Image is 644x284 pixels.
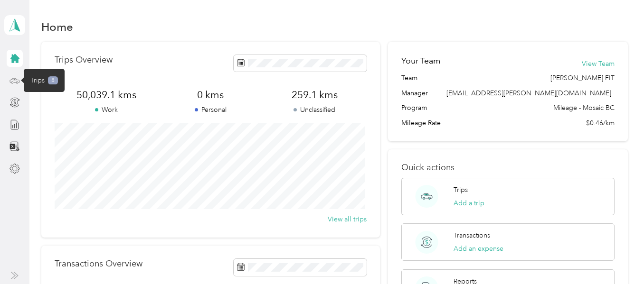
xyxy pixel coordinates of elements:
p: Quick actions [401,163,614,173]
span: [EMAIL_ADDRESS][PERSON_NAME][DOMAIN_NAME] [446,89,611,97]
span: Program [401,103,427,113]
h1: Home [41,22,73,32]
span: $0.46/km [586,118,615,128]
span: Mileage Rate [401,118,441,128]
p: Trips [454,185,468,195]
iframe: Everlance-gr Chat Button Frame [591,231,644,284]
span: 50,039.1 kms [55,88,159,101]
span: 259.1 kms [263,88,367,101]
button: Add a trip [454,198,484,208]
button: Add an expense [454,244,503,254]
p: Work [55,105,159,115]
span: [PERSON_NAME] FIT [550,73,615,83]
p: Personal [159,105,263,115]
button: View Team [582,59,615,69]
p: Transactions Overview [55,259,142,269]
span: 8 [48,76,58,85]
p: Transactions [454,230,490,240]
button: View all trips [328,214,367,224]
p: Trips Overview [55,55,113,65]
span: Trips [30,75,45,85]
span: Mileage - Mosaic BC [553,103,615,113]
h2: Your Team [401,55,440,67]
span: 0 kms [159,88,263,101]
span: Team [401,73,417,83]
p: Unclassified [263,105,367,115]
span: Manager [401,88,428,98]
